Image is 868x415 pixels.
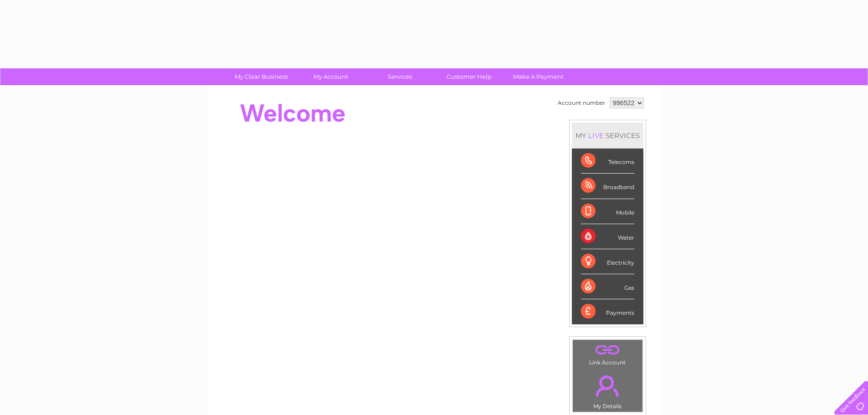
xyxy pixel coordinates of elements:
[581,174,634,199] div: Broadband
[581,299,634,324] div: Payments
[501,68,576,85] a: Make A Payment
[575,370,640,402] a: .
[572,339,643,368] td: Link Account
[572,123,643,149] div: MY SERVICES
[581,249,634,274] div: Electricity
[362,68,437,85] a: Services
[572,368,643,412] td: My Details
[581,224,634,249] div: Water
[555,95,607,111] td: Account number
[293,68,368,85] a: My Account
[224,68,299,85] a: My Clear Business
[431,68,507,85] a: Customer Help
[581,149,634,174] div: Telecoms
[581,199,634,224] div: Mobile
[575,342,640,358] a: .
[581,274,634,299] div: Gas
[586,131,606,140] div: LIVE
